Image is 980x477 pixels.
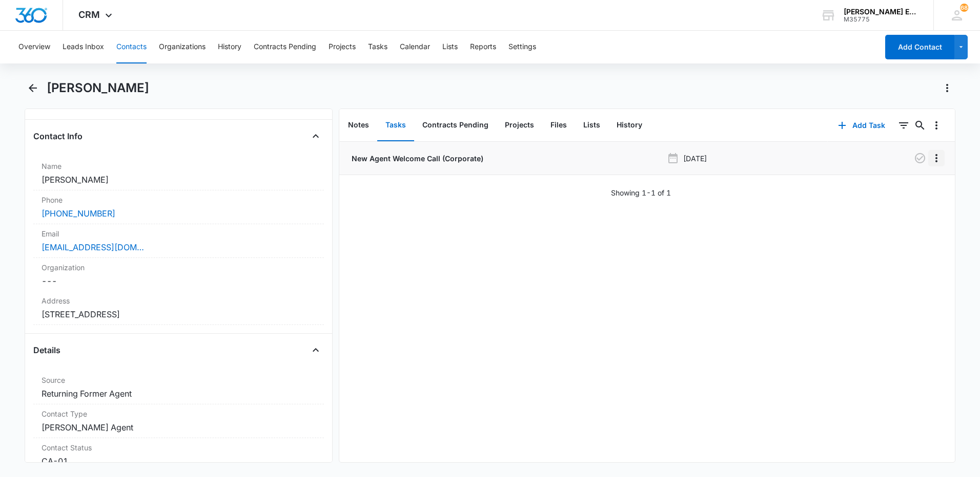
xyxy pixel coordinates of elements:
dd: [PERSON_NAME] [42,174,316,186]
button: Add Contact [885,35,954,59]
p: [DATE] [683,153,707,164]
div: Address[STREET_ADDRESS] [33,291,324,325]
button: Projects [497,110,542,141]
span: 68 [960,4,968,12]
button: Actions [939,80,955,96]
a: New Agent Welcome Call (Corporate) [350,153,483,164]
dd: [STREET_ADDRESS] [42,308,316,320]
button: Contracts Pending [414,110,497,141]
a: [PHONE_NUMBER] [42,207,115,220]
div: Organization--- [33,258,324,291]
label: Address [42,295,316,306]
div: Name[PERSON_NAME] [33,157,324,190]
div: account id [844,16,918,23]
button: Lists [442,31,458,63]
div: Contact Type[PERSON_NAME] Agent [33,404,324,438]
button: History [608,110,650,141]
label: Organization [42,262,316,273]
button: Close [308,128,324,144]
button: Overflow Menu [928,150,945,166]
button: Leads Inbox [63,31,104,63]
button: Overflow Menu [928,117,945,134]
button: Filters [895,117,912,134]
button: Tasks [377,110,414,141]
button: Reports [470,31,496,63]
label: Contact Status [42,442,316,453]
button: Contracts Pending [254,31,316,63]
button: Lists [575,110,608,141]
div: Contact StatusCA-01 [33,438,324,472]
a: [EMAIL_ADDRESS][DOMAIN_NAME] [42,241,144,253]
button: Organizations [159,31,206,63]
p: Showing 1-1 of 1 [611,187,671,198]
button: History [218,31,241,63]
h4: Details [33,344,60,356]
button: Notes [340,110,377,141]
dd: --- [42,275,316,287]
div: Email[EMAIL_ADDRESS][DOMAIN_NAME] [33,224,324,258]
button: Add Task [828,113,895,138]
h4: Contact Info [33,130,83,142]
dd: [PERSON_NAME] Agent [42,421,316,433]
span: CRM [78,9,100,20]
button: Overview [18,31,50,63]
label: Contact Type [42,408,316,419]
label: Email [42,228,316,239]
div: SourceReturning Former Agent [33,371,324,404]
button: Tasks [368,31,387,63]
div: notifications count [960,4,968,12]
button: Contacts [116,31,147,63]
button: Files [542,110,575,141]
button: Calendar [400,31,430,63]
label: Source [42,375,316,385]
button: Settings [508,31,536,63]
button: Projects [329,31,356,63]
dd: Returning Former Agent [42,387,316,400]
div: account name [844,8,918,16]
label: Name [42,161,316,171]
button: Back [25,80,40,96]
h1: [PERSON_NAME] [47,80,149,96]
dd: CA-01 [42,455,316,467]
button: Search... [912,117,928,134]
label: Phone [42,194,316,205]
div: Phone[PHONE_NUMBER] [33,190,324,224]
button: Close [308,342,324,358]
